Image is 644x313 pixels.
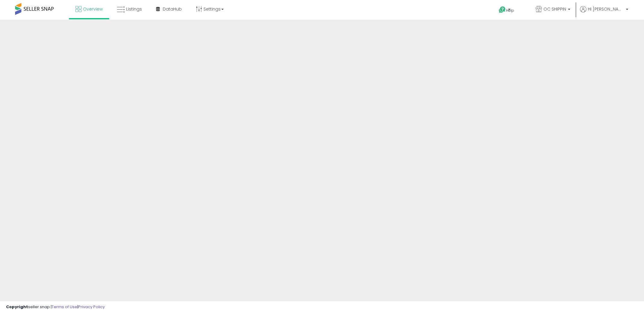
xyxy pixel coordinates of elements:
[580,6,628,20] a: Hi [PERSON_NAME]
[494,2,526,20] a: Help
[506,8,514,13] span: Help
[163,6,182,12] span: DataHub
[83,6,103,12] span: Overview
[588,6,624,12] span: Hi [PERSON_NAME]
[498,6,506,14] i: Get Help
[543,6,566,12] span: OC SHIPPIN
[126,6,142,12] span: Listings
